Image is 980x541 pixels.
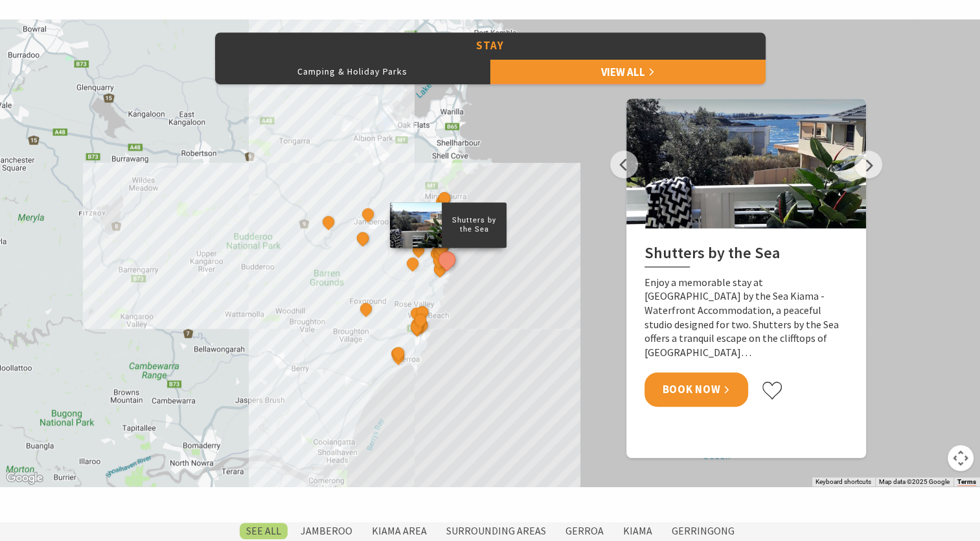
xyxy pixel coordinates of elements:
button: See detail about EagleView Park [358,300,374,317]
label: Jamberoo [294,523,359,539]
img: Google [3,470,46,487]
button: Map camera controls [948,445,974,471]
button: See detail about Bask at Loves Bay [431,261,448,278]
button: Keyboard shortcuts [815,477,871,487]
h2: Shutters by the Sea [644,244,848,267]
p: Enjoy a memorable stay at [GEOGRAPHIC_DATA] by the Sea Kiama - Waterfront Accommodation, a peacef... [644,276,848,360]
button: Next [854,150,882,178]
button: See detail about Shutters by the Sea [435,247,459,271]
a: Open this area in Google Maps (opens a new window) [3,470,46,487]
label: Kiama Area [365,523,433,539]
button: See detail about Jamberoo Valley Farm Cottages [354,230,371,246]
a: View All [490,58,766,84]
button: See detail about Seven Mile Beach Holiday Park [389,348,406,365]
button: See detail about Discovery Parks - Gerroa [390,345,407,362]
button: Camping & Holiday Parks [215,58,490,84]
button: See detail about Greyleigh Kiama [409,241,426,258]
button: See detail about Jamberoo Pub and Saleyard Motel [359,206,376,223]
button: Stay [215,32,766,59]
a: Book Now [644,372,749,407]
label: Kiama [617,523,659,539]
button: Click to favourite Shutters by the Sea [761,381,783,400]
label: Gerroa [559,523,610,539]
label: Gerringong [665,523,741,539]
button: See detail about Coast and Country Holidays [408,319,425,335]
button: See detail about Werri Beach Holiday Park [412,311,429,328]
label: Surrounding Areas [440,523,553,539]
a: Terms [957,478,976,486]
span: Map data ©2025 Google [879,478,950,485]
p: Shutters by the Sea [442,214,507,235]
button: See detail about Kiama Harbour Cabins [440,231,457,248]
button: See detail about Saddleback Grove [404,255,421,272]
button: Previous [610,150,638,178]
button: See detail about The Lodge Jamberoo Resort and Spa [320,213,337,230]
label: SEE All [240,523,288,539]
